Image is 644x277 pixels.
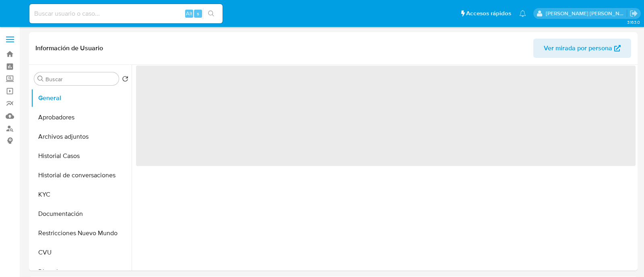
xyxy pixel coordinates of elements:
[31,204,132,224] button: Documentación
[546,10,627,17] p: roxana.vasquez@mercadolibre.com
[31,108,132,127] button: Aprobadores
[31,185,132,204] button: KYC
[31,146,132,166] button: Historial Casos
[544,39,612,58] span: Ver mirada por persona
[533,39,631,58] button: Ver mirada por persona
[136,66,636,166] span: ‌
[519,10,526,17] a: Notificaciones
[31,127,132,146] button: Archivos adjuntos
[45,76,116,83] input: Buscar
[31,224,132,243] button: Restricciones Nuevo Mundo
[31,166,132,185] button: Historial de conversaciones
[37,76,44,82] button: Buscar
[122,76,128,84] button: Volver al orden por defecto
[186,10,192,17] span: Alt
[203,8,219,19] button: search-icon
[31,88,132,108] button: General
[29,8,223,19] input: Buscar usuario o caso...
[31,243,132,262] button: CVU
[466,9,511,18] span: Accesos rápidos
[630,9,638,18] a: Salir
[35,44,103,52] h1: Información de Usuario
[197,10,199,17] span: s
